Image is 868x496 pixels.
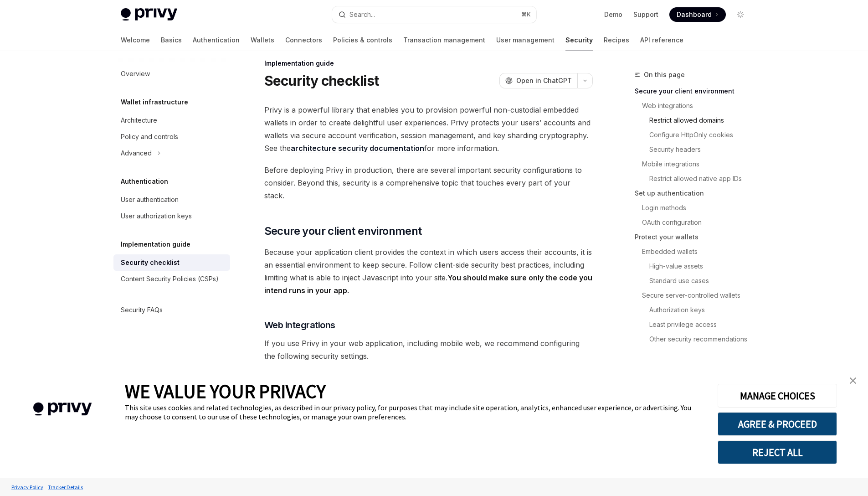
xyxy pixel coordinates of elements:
[604,10,622,19] a: Demo
[635,288,755,303] a: Secure server-controlled wallets
[113,208,230,224] a: User authorization keys
[403,29,485,51] a: Transaction management
[499,73,577,88] button: Open in ChatGPT
[113,302,230,318] a: Security FAQs
[635,317,755,332] a: Least privilege access
[125,403,704,421] div: This site uses cookies and related technologies, as described in our privacy policy, for purposes...
[251,29,274,51] a: Wallets
[635,244,755,259] a: Embedded wallets
[125,379,326,403] span: WE VALUE YOUR PRIVACY
[264,246,593,297] span: Because your application client provides the context in which users access their accounts, it is ...
[333,29,392,51] a: Policies & controls
[9,479,46,495] a: Privacy Policy
[121,305,163,315] div: Security FAQs
[291,144,424,153] a: architecture security documentation
[121,176,168,187] h5: Authentication
[733,7,748,22] button: Toggle dark mode
[635,332,755,346] a: Other security recommendations
[521,11,531,18] span: ⌘ K
[644,69,685,80] span: On this page
[718,384,837,408] button: MANAGE CHOICES
[635,157,755,171] a: Mobile integrations
[121,97,188,108] h5: Wallet infrastructure
[635,230,755,244] a: Protect your wallets
[635,171,755,186] a: Restrict allowed native app IDs
[718,440,837,464] button: REJECT ALL
[113,129,230,145] a: Policy and controls
[604,29,629,51] a: Recipes
[635,303,755,317] a: Authorization keys
[718,412,837,436] button: AGREE & PROCEED
[121,194,179,205] div: User authentication
[121,239,190,250] h5: Implementation guide
[565,29,593,51] a: Security
[113,254,230,271] a: Security checklist
[14,389,111,429] img: company logo
[850,377,856,384] img: close banner
[332,6,536,23] button: Search...⌘K
[516,76,572,85] span: Open in ChatGPT
[669,7,726,22] a: Dashboard
[635,215,755,230] a: OAuth configuration
[264,103,593,155] span: Privy is a powerful library that enables you to provision powerful non-custodial embedded wallets...
[635,128,755,142] a: Configure HttpOnly cookies
[121,274,219,284] div: Content Security Policies (CSPs)
[193,29,240,51] a: Authentication
[635,186,755,201] a: Set up authentication
[635,201,755,215] a: Login methods
[264,72,379,89] h1: Security checklist
[285,29,322,51] a: Connectors
[264,337,593,362] span: If you use Privy in your web application, including mobile web, we recommend configuring the foll...
[121,257,180,268] div: Security checklist
[635,98,755,113] a: Web integrations
[121,29,150,51] a: Welcome
[264,224,422,238] span: Secure your client environment
[121,148,152,159] div: Advanced
[113,191,230,208] a: User authentication
[635,142,755,157] a: Security headers
[121,131,178,142] div: Policy and controls
[161,29,182,51] a: Basics
[640,29,683,51] a: API reference
[635,113,755,128] a: Restrict allowed domains
[633,10,658,19] a: Support
[113,145,230,161] button: Advanced
[113,66,230,82] a: Overview
[496,29,555,51] a: User management
[844,372,862,390] a: close banner
[121,211,192,222] div: User authorization keys
[121,115,157,126] div: Architecture
[635,274,755,288] a: Standard use cases
[121,8,177,21] img: light logo
[113,271,230,287] a: Content Security Policies (CSPs)
[264,319,335,331] span: Web integrations
[121,68,150,79] div: Overview
[113,112,230,129] a: Architecture
[635,84,755,98] a: Secure your client environment
[46,479,85,495] a: Tracker Details
[264,164,593,202] span: Before deploying Privy in production, there are several important security configurations to cons...
[264,59,593,68] div: Implementation guide
[635,259,755,274] a: High-value assets
[677,10,712,19] span: Dashboard
[349,9,375,20] div: Search...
